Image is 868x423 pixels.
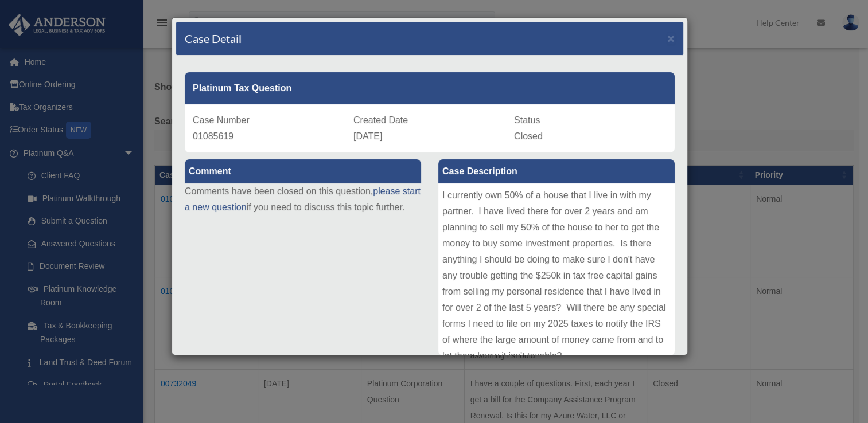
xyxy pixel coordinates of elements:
[185,72,675,104] div: Platinum Tax Question
[185,183,421,216] p: Comments have been closed on this question, if you need to discuss this topic further.
[438,183,675,355] div: I currently own 50% of a house that I live in with my partner. I have lived there for over 2 year...
[667,32,675,44] button: Close
[193,115,250,125] span: Case Number
[353,115,408,125] span: Created Date
[185,186,421,212] a: please start a new question
[353,131,382,141] span: [DATE]
[193,131,233,141] span: 01085619
[514,131,543,141] span: Closed
[667,32,675,45] span: ×
[185,30,242,46] h4: Case Detail
[438,159,675,183] label: Case Description
[185,159,421,183] label: Comment
[514,115,540,125] span: Status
